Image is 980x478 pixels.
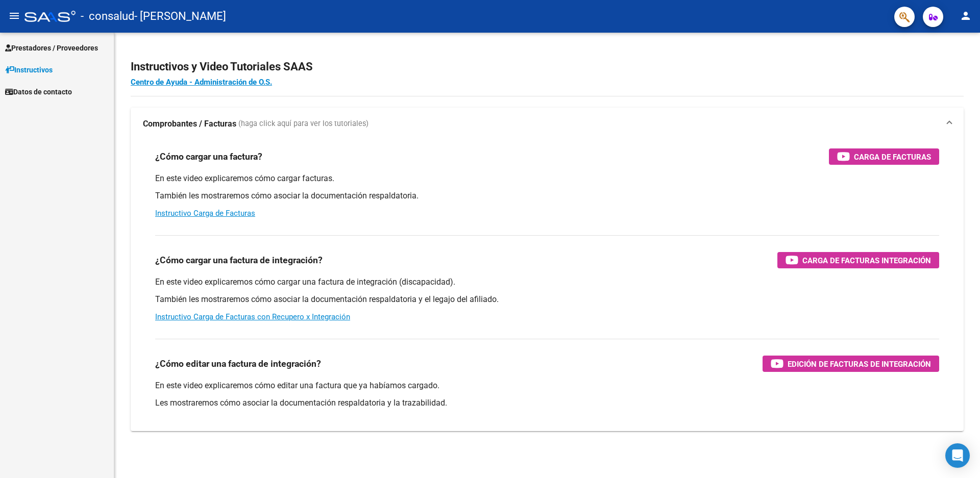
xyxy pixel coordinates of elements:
button: Carga de Facturas Integración [777,252,939,268]
button: Edición de Facturas de integración [763,356,939,372]
span: Datos de contacto [5,86,72,97]
span: - [PERSON_NAME] [134,5,226,28]
mat-icon: menu [8,10,20,22]
button: Carga de Facturas [829,148,939,165]
mat-expansion-panel-header: Comprobantes / Facturas (haga click aquí para ver los tutoriales) [131,108,964,140]
p: En este video explicaremos cómo cargar una factura de integración (discapacidad). [155,276,939,288]
span: Instructivos [5,64,53,76]
p: También les mostraremos cómo asociar la documentación respaldatoria. [155,190,939,202]
p: En este video explicaremos cómo cargar facturas. [155,173,939,184]
h3: ¿Cómo cargar una factura de integración? [155,253,323,267]
span: Carga de Facturas Integración [802,254,931,267]
mat-icon: person [960,10,972,22]
span: Edición de Facturas de integración [788,358,931,370]
span: - consalud [81,5,134,28]
div: Comprobantes / Facturas (haga click aquí para ver los tutoriales) [131,140,964,431]
p: También les mostraremos cómo asociar la documentación respaldatoria y el legajo del afiliado. [155,294,939,305]
span: (haga click aquí para ver los tutoriales) [238,118,369,130]
span: Carga de Facturas [854,150,931,163]
p: Les mostraremos cómo asociar la documentación respaldatoria y la trazabilidad. [155,397,939,409]
h3: ¿Cómo cargar una factura? [155,149,262,164]
a: Centro de Ayuda - Administración de O.S. [131,78,272,87]
h3: ¿Cómo editar una factura de integración? [155,357,321,371]
h2: Instructivos y Video Tutoriales SAAS [131,57,964,77]
a: Instructivo Carga de Facturas [155,209,255,218]
div: Open Intercom Messenger [945,443,970,468]
strong: Comprobantes / Facturas [143,118,236,130]
p: En este video explicaremos cómo editar una factura que ya habíamos cargado. [155,380,939,391]
span: Prestadores / Proveedores [5,42,98,54]
a: Instructivo Carga de Facturas con Recupero x Integración [155,312,350,321]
